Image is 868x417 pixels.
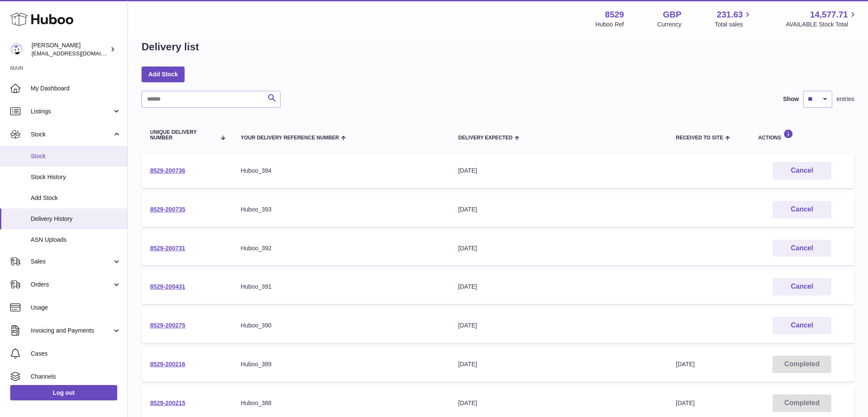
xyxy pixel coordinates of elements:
[676,361,694,368] span: [DATE]
[31,84,121,93] span: My Dashboard
[31,173,121,181] span: Stock History
[758,129,846,141] div: Actions
[715,20,752,29] span: Total sales
[596,20,624,29] div: Huboo Ref
[715,9,752,29] a: 231.63 Total sales
[240,360,441,368] div: Huboo_389
[31,258,112,266] span: Sales
[458,360,659,368] div: [DATE]
[240,399,441,407] div: Huboo_388
[31,350,121,358] span: Cases
[458,135,512,141] span: Delivery Expected
[458,321,659,330] div: [DATE]
[10,385,117,400] a: Log out
[773,240,831,257] button: Cancel
[773,317,831,334] button: Cancel
[240,206,441,214] div: Huboo_393
[150,322,185,329] a: 8529-200275
[31,327,112,335] span: Invoicing and Payments
[31,152,121,160] span: Stock
[142,40,199,54] h1: Delivery list
[150,361,185,368] a: 8529-200216
[150,206,185,213] a: 8529-200735
[676,135,723,141] span: Received to Site
[240,167,441,175] div: Huboo_394
[836,95,854,103] span: entries
[150,245,185,252] a: 8529-200731
[605,9,624,20] strong: 8529
[31,236,121,244] span: ASN Uploads
[773,201,831,218] button: Cancel
[142,67,185,82] a: Add Stock
[240,135,339,141] span: Your Delivery Reference Number
[31,107,112,116] span: Listings
[32,41,108,58] div: [PERSON_NAME]
[150,400,185,406] a: 8529-200215
[10,43,23,56] img: admin@redgrass.ch
[458,399,659,407] div: [DATE]
[31,304,121,312] span: Usage
[458,244,659,252] div: [DATE]
[32,50,125,57] span: [EMAIL_ADDRESS][DOMAIN_NAME]
[31,215,121,223] span: Delivery History
[240,244,441,252] div: Huboo_392
[676,400,694,406] span: [DATE]
[458,283,659,291] div: [DATE]
[663,9,681,20] strong: GBP
[240,283,441,291] div: Huboo_391
[150,283,185,290] a: 8529-200431
[31,281,112,289] span: Orders
[150,167,185,174] a: 8529-200736
[810,9,848,20] span: 14,577.71
[786,20,858,29] span: AVAILABLE Stock Total
[240,321,441,330] div: Huboo_390
[783,95,799,103] label: Show
[773,278,831,295] button: Cancel
[717,9,743,20] span: 231.63
[31,194,121,202] span: Add Stock
[150,130,216,141] span: Unique Delivery Number
[458,167,659,175] div: [DATE]
[31,130,112,139] span: Stock
[786,9,858,29] a: 14,577.71 AVAILABLE Stock Total
[657,20,682,29] div: Currency
[458,206,659,214] div: [DATE]
[773,162,831,180] button: Cancel
[31,373,121,381] span: Channels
